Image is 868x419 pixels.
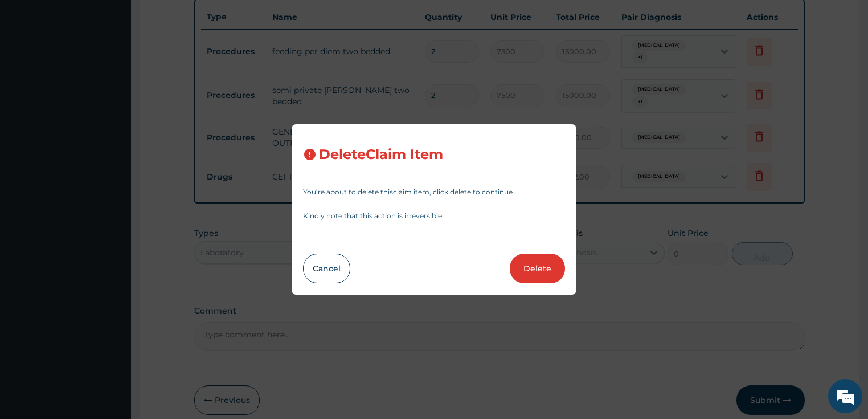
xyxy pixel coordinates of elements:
[6,290,217,329] textarea: Type your message and hit 'Enter'
[187,6,214,33] div: Minimize live chat window
[510,254,565,283] button: Delete
[303,254,350,283] button: Cancel
[59,64,191,79] div: Chat with us now
[21,57,46,86] img: d_794563401_company_1708531726252_794563401
[303,213,565,219] p: Kindly note that this action is irreversible
[303,189,565,196] p: You’re about to delete this claim item , click delete to continue.
[66,133,157,248] span: We're online!
[319,147,443,162] h3: Delete Claim Item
